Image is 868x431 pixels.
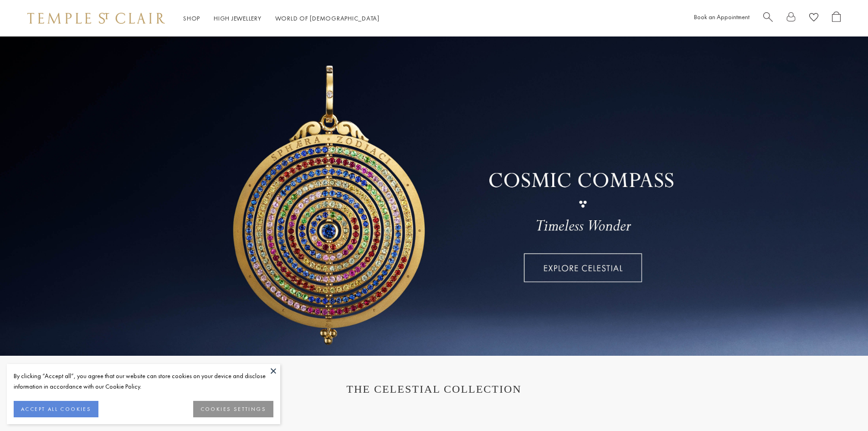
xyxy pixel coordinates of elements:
a: Book an Appointment [694,13,750,21]
a: Search [763,11,773,26]
a: World of [DEMOGRAPHIC_DATA]World of [DEMOGRAPHIC_DATA] [275,14,380,22]
iframe: Gorgias live chat messenger [822,388,859,422]
nav: Main navigation [183,13,380,24]
img: Temple St. Clair [27,13,165,24]
a: ShopShop [183,14,200,22]
a: High JewelleryHigh Jewellery [214,14,262,22]
h1: THE CELESTIAL COLLECTION [36,383,832,395]
a: Open Shopping Bag [832,11,841,26]
button: COOKIES SETTINGS [193,401,273,417]
a: View Wishlist [809,11,818,26]
div: By clicking “Accept all”, you agree that our website can store cookies on your device and disclos... [14,371,273,392]
button: ACCEPT ALL COOKIES [14,401,98,417]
